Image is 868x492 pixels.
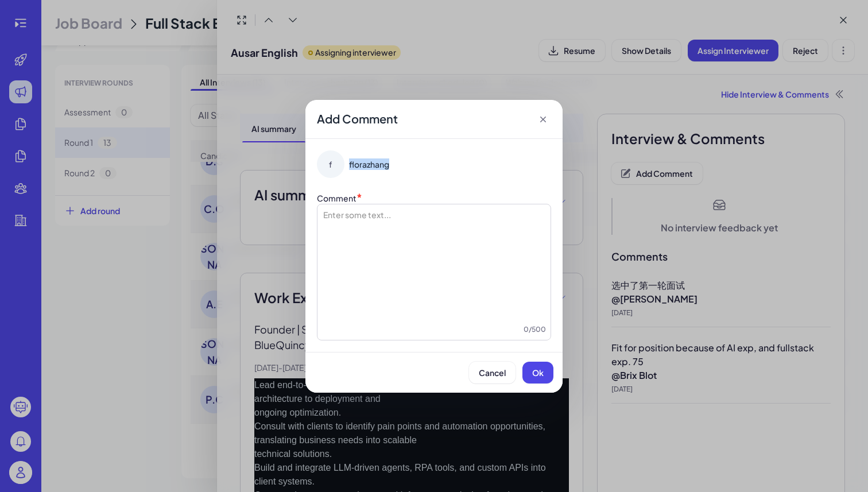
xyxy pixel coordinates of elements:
div: 0 / 500 [322,324,546,335]
span: Add Comment [317,111,398,127]
label: Comment [317,193,356,203]
div: f [317,150,344,178]
span: florazhang [349,158,389,170]
span: Ok [532,367,544,378]
button: Ok [522,362,553,383]
button: Cancel [469,362,516,383]
span: Cancel [479,367,506,378]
